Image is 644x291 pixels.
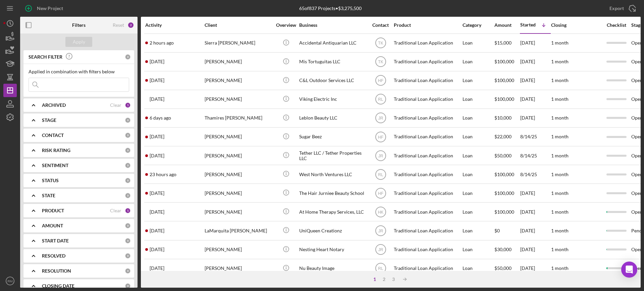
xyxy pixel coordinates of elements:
[378,229,383,233] text: JR
[125,253,131,259] div: 0
[551,77,569,83] time: 1 month
[150,266,164,271] time: 2025-08-08 16:17
[205,72,272,89] div: [PERSON_NAME]
[378,153,383,158] text: JR
[150,115,171,121] time: 2025-08-15 21:09
[463,90,494,108] div: Loan
[42,102,66,108] b: ARCHIVED
[520,34,550,52] div: [DATE]
[494,109,520,127] div: $10,000
[37,2,63,15] div: New Project
[551,171,569,177] time: 1 month
[378,60,383,64] text: TK
[520,184,550,202] div: [DATE]
[299,260,366,277] div: Nu Beauty Image
[394,72,461,89] div: Traditional Loan Application
[463,241,494,259] div: Loan
[494,72,520,89] div: $100,000
[463,22,494,28] div: Category
[378,191,383,196] text: HF
[494,128,520,146] div: $22,000
[42,118,56,123] b: STAGE
[42,238,69,243] b: START DATE
[29,69,129,74] div: Applied in combination with filters below
[621,262,637,278] div: Open Intercom Messenger
[299,147,366,164] div: Tether LLC / Tether Properties LLC
[394,34,461,52] div: Traditional Loan Application
[125,268,131,274] div: 0
[8,279,13,283] text: RM
[125,102,131,108] div: 1
[125,177,131,184] div: 0
[394,241,461,259] div: Traditional Loan Application
[299,184,366,202] div: The Hair Jurniee Beauty School
[520,260,550,277] div: [DATE]
[463,203,494,221] div: Loan
[42,133,64,138] b: CONTACT
[299,165,366,183] div: West North Ventures LLC
[110,102,121,108] div: Clear
[299,203,366,221] div: At Home Therapy Services, LLC
[394,90,461,108] div: Traditional Loan Application
[463,184,494,202] div: Loan
[73,37,85,47] div: Apply
[205,34,272,52] div: Sierra [PERSON_NAME]
[205,222,272,239] div: LaMarquita [PERSON_NAME]
[150,153,164,158] time: 2025-08-14 21:06
[42,193,55,198] b: STATE
[127,22,134,28] div: 2
[125,238,131,244] div: 0
[602,22,631,28] div: Checklist
[29,54,62,60] b: SEARCH FILTER
[145,22,204,28] div: Activity
[125,54,131,60] div: 0
[520,22,536,27] div: Started
[520,53,550,71] div: [DATE]
[299,90,366,108] div: Viking Electric Inc
[42,223,63,228] b: AMOUNT
[394,260,461,277] div: Traditional Loan Application
[125,162,131,168] div: 0
[205,90,272,108] div: [PERSON_NAME]
[42,268,71,274] b: RESOLUTION
[113,22,124,28] div: Reset
[463,222,494,239] div: Loan
[20,2,70,15] button: New Project
[551,59,569,64] time: 1 month
[205,147,272,164] div: [PERSON_NAME]
[299,128,366,146] div: Sugar Beez
[125,117,131,123] div: 0
[463,72,494,89] div: Loan
[551,40,569,46] time: 1 month
[551,190,569,196] time: 1 month
[520,109,550,127] div: [DATE]
[42,178,59,183] b: STATUS
[378,210,383,214] text: HK
[494,34,520,52] div: $15,000
[65,37,92,47] button: Apply
[378,97,383,102] text: RL
[299,6,362,11] div: 65 of 837 Projects • $3,275,500
[520,241,550,259] div: [DATE]
[205,203,272,221] div: [PERSON_NAME]
[205,22,272,28] div: Client
[150,59,164,64] time: 2025-08-20 12:59
[463,147,494,164] div: Loan
[110,208,121,213] div: Clear
[520,90,550,108] div: [DATE]
[394,147,461,164] div: Traditional Loan Application
[551,153,569,158] time: 1 month
[378,172,383,177] text: RL
[205,260,272,277] div: [PERSON_NAME]
[394,53,461,71] div: Traditional Loan Application
[205,109,272,127] div: Thamires [PERSON_NAME]
[463,109,494,127] div: Loan
[42,253,65,259] b: RESOLVED
[150,134,164,139] time: 2025-08-14 14:14
[394,222,461,239] div: Traditional Loan Application
[299,72,366,89] div: C&L Outdoor Services LLC
[551,265,569,271] time: 1 month
[494,165,520,183] div: $100,000
[520,222,550,239] div: [DATE]
[394,184,461,202] div: Traditional Loan Application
